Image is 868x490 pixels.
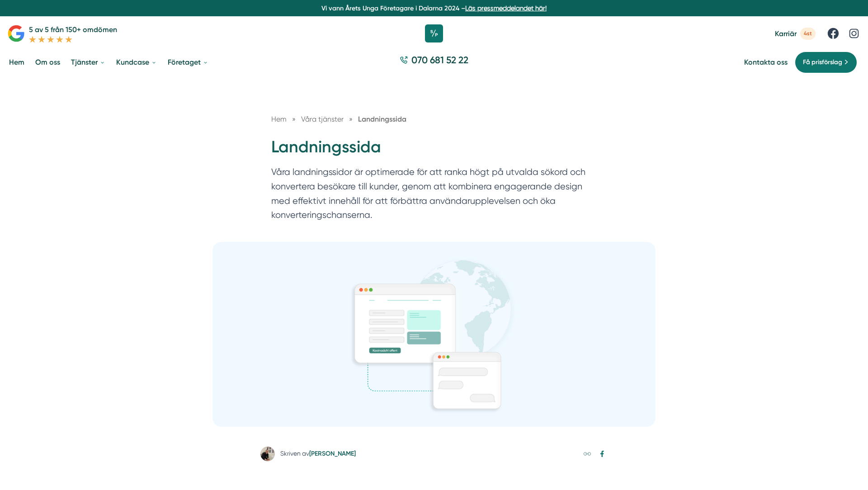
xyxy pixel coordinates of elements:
[271,165,597,226] p: Våra landningssidor är optimerade för att ranka högt på utvalda sökord och konvertera besökare ti...
[301,115,344,123] span: Våra tjänster
[358,115,406,123] a: Landningssida
[599,450,606,457] svg: Facebook
[271,115,287,123] a: Hem
[309,450,356,457] a: [PERSON_NAME]
[271,113,597,125] nav: Breadcrumb
[29,24,117,35] p: 5 av 5 från 150+ omdömen
[69,51,107,74] a: Tjänster
[301,115,345,123] a: Våra tjänster
[596,448,608,459] a: Dela på Facebook
[166,51,210,74] a: Företaget
[33,51,62,74] a: Om oss
[292,113,296,125] span: »
[114,51,159,74] a: Kundcase
[260,447,275,461] img: Victor Blomberg
[581,448,593,459] a: Kopiera länk
[465,5,547,12] a: Läs pressmeddelandet här!
[795,52,857,73] a: Få prisförslag
[775,29,797,38] span: Karriär
[280,449,356,458] div: Skriven av
[349,113,353,125] span: »
[271,136,597,165] h1: Landningssida
[411,53,468,66] span: 070 681 52 22
[744,58,788,66] a: Kontakta oss
[800,28,816,40] span: 4st
[7,51,26,74] a: Hem
[396,53,472,71] a: 070 681 52 22
[4,4,864,13] p: Vi vann Årets Unga Företagare i Dalarna 2024 –
[803,57,842,67] span: Få prisförslag
[775,28,816,40] a: Karriär 4st
[212,242,656,426] img: Landningssida, Landningssidor, leads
